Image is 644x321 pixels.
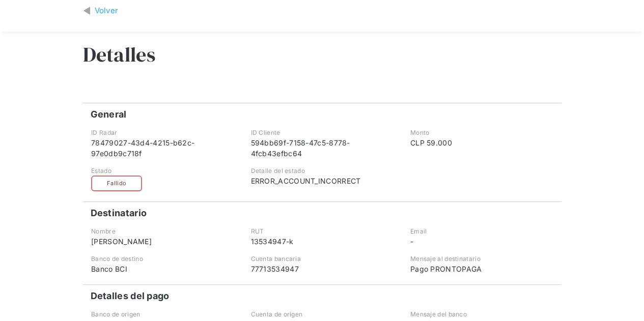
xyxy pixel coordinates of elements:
[250,128,393,137] div: ID Cliente
[410,264,553,274] div: Pago PRONTOPAGA
[91,254,234,264] div: Banco de destino
[91,264,234,274] div: Banco BCI
[91,166,234,176] div: Estado
[250,227,393,236] div: RUT
[91,236,234,247] div: [PERSON_NAME]
[250,176,393,186] div: ERROR_ACCOUNT_INCORRECT
[91,290,170,302] h4: Detalles del pago
[410,137,553,148] div: CLP 59.000
[410,254,553,264] div: Mensaje al destinatario
[95,5,119,17] div: Volver
[410,236,553,247] div: -
[250,310,393,319] div: Cuenta de origen
[410,128,553,137] div: Monto
[91,108,127,121] h4: General
[91,207,147,219] h4: Destinatario
[83,42,155,67] h3: Detalles
[83,5,119,17] a: Volver
[91,227,234,236] div: Nombre
[91,137,234,159] div: 78479027-43d4-4215-b62c-97e0db9c718f
[410,227,553,236] div: Email
[410,310,553,319] div: Mensaje del banco
[91,310,234,319] div: Banco de origen
[250,166,393,176] div: Detalle del estado
[250,264,393,274] div: 77713534947
[250,137,393,159] div: 594bb69f-7158-47c5-8778-4fcb43efbc64
[250,254,393,264] div: Cuenta bancaria
[91,128,234,137] div: ID Radar
[91,176,142,191] div: Fallido
[250,236,393,247] div: 13534947-k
